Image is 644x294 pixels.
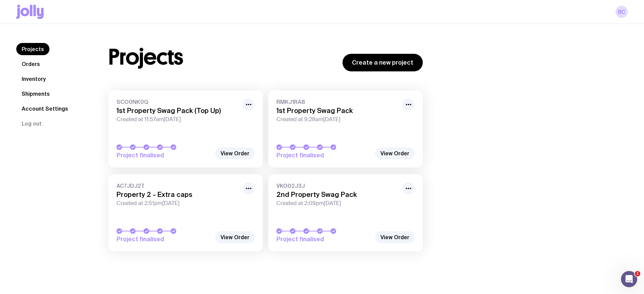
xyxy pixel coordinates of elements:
[108,174,263,251] a: AC7JDJ2TProperty 2 - Extra capsCreated at 2:51pm[DATE]Project finalised
[117,200,238,207] span: Created at 2:51pm[DATE]
[276,98,398,105] span: RMKJ1RA8
[635,271,640,276] span: 1
[268,174,423,251] a: VKO02J3J2nd Property Swag PackCreated at 2:09pm[DATE]Project finalised
[16,73,51,85] a: Inventory
[276,190,398,199] h3: 2nd Property Swag Pack
[215,147,255,159] a: View Order
[276,116,398,123] span: Created at 9:28am[DATE]
[215,231,255,243] a: View Order
[117,98,238,105] span: SCO0NK0Q
[16,43,49,55] a: Projects
[375,231,415,243] a: View Order
[16,58,45,70] a: Orders
[276,151,371,159] span: Project finalised
[276,182,398,189] span: VKO02J3J
[108,46,183,68] h1: Projects
[108,90,263,167] a: SCO0NK0Q1st Property Swag Pack (Top Up)Created at 11:57am[DATE]Project finalised
[276,235,371,243] span: Project finalised
[16,88,55,100] a: Shipments
[16,117,47,130] button: Log out
[616,6,628,18] a: BC
[117,190,238,199] h3: Property 2 - Extra caps
[117,151,211,159] span: Project finalised
[268,90,423,167] a: RMKJ1RA81st Property Swag PackCreated at 9:28am[DATE]Project finalised
[621,271,637,287] iframe: Intercom live chat
[16,103,74,115] a: Account Settings
[276,107,398,115] h3: 1st Property Swag Pack
[117,235,211,243] span: Project finalised
[117,107,238,115] h3: 1st Property Swag Pack (Top Up)
[117,116,238,123] span: Created at 11:57am[DATE]
[117,182,238,189] span: AC7JDJ2T
[342,54,423,71] a: Create a new project
[375,147,415,159] a: View Order
[276,200,398,207] span: Created at 2:09pm[DATE]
